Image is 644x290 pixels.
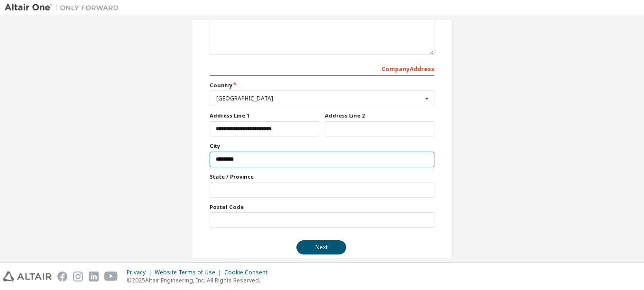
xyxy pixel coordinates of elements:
[57,272,67,281] img: facebook.svg
[210,61,434,76] div: Company Address
[325,112,434,119] label: Address Line 2
[89,272,99,281] img: linkedin.svg
[210,173,434,181] label: State / Province
[104,272,118,281] img: youtube.svg
[216,96,423,101] div: [GEOGRAPHIC_DATA]
[127,269,155,276] div: Privacy
[127,276,273,284] p: © 2025 Altair Engineering, Inc. All Rights Reserved.
[210,203,434,211] label: Postal Code
[73,272,83,281] img: instagram.svg
[3,272,52,281] img: altair_logo.svg
[5,3,123,12] img: Altair One
[224,269,273,276] div: Cookie Consent
[155,269,224,276] div: Website Terms of Use
[296,240,346,254] button: Next
[210,82,434,89] label: Country
[210,112,319,119] label: Address Line 1
[210,142,434,150] label: City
